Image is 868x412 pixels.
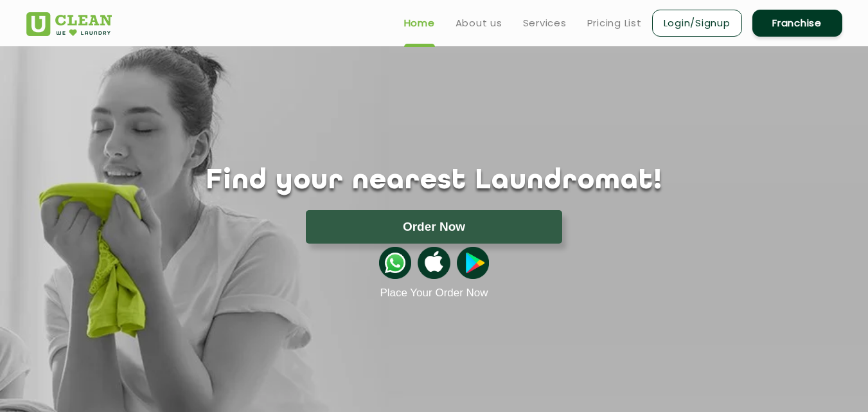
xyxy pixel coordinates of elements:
a: Services [523,15,567,31]
img: UClean Laundry and Dry Cleaning [26,12,112,36]
img: playstoreicon.png [457,247,489,279]
img: apple-icon.png [418,247,450,279]
button: Order Now [306,210,562,244]
img: whatsappicon.png [379,247,411,279]
a: About us [456,15,502,31]
a: Login/Signup [652,10,742,37]
a: Home [404,15,435,31]
a: Franchise [752,10,842,37]
h1: Find your nearest Laundromat! [17,165,852,197]
a: Pricing List [587,15,642,31]
a: Place Your Order Now [380,287,488,300]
